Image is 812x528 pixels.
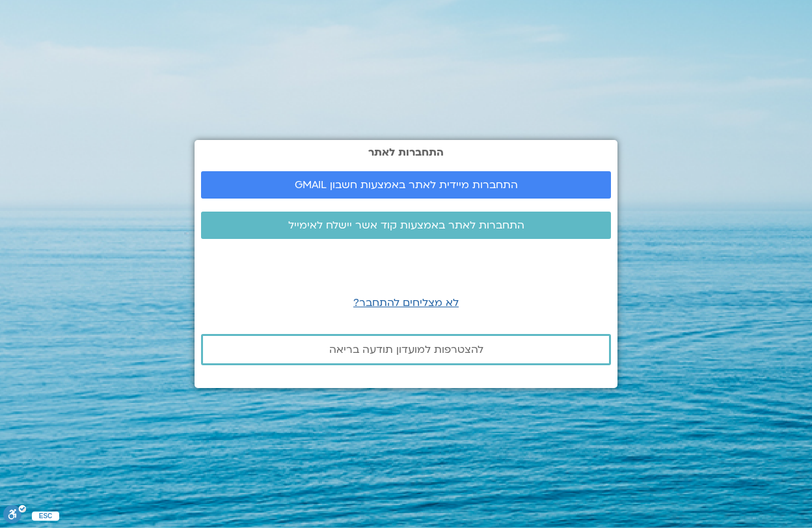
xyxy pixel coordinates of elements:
a: התחברות לאתר באמצעות קוד אשר יישלח לאימייל [201,212,611,239]
span: התחברות לאתר באמצעות קוד אשר יישלח לאימייל [288,219,524,231]
a: לא מצליחים להתחבר? [353,296,459,310]
a: התחברות מיידית לאתר באמצעות חשבון GMAIL [201,171,611,199]
span: התחברות מיידית לאתר באמצעות חשבון GMAIL [295,179,518,191]
a: להצטרפות למועדון תודעה בריאה [201,334,611,365]
h2: התחברות לאתר [201,146,611,158]
span: להצטרפות למועדון תודעה בריאה [329,344,483,355]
